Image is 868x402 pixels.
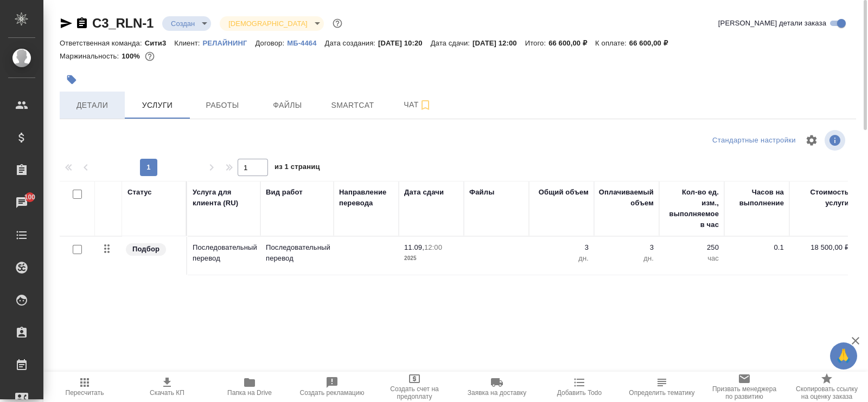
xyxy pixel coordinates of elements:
[595,39,629,47] p: К оплате:
[127,187,152,198] div: Статус
[473,39,525,47] p: [DATE] 12:00
[208,372,291,402] button: Папка на Drive
[825,130,847,151] span: Посмотреть информацию
[92,16,154,30] a: C3_RLN-1
[266,242,328,264] p: Последовательный перевод
[599,253,654,264] p: дн.
[287,38,324,47] a: МБ-4464
[404,187,444,198] div: Дата сдачи
[378,39,431,47] p: [DATE] 10:20
[122,52,143,60] p: 100%
[703,372,786,402] button: Призвать менеджера по развитию
[150,389,184,397] span: Скачать КП
[325,39,378,47] p: Дата создания:
[599,242,654,253] p: 3
[143,49,157,63] button: 0.00 RUB;
[380,385,449,400] span: Создать счет на предоплату
[795,187,849,209] div: Стоимость услуги
[710,132,799,149] div: split button
[196,99,248,112] span: Работы
[275,160,320,176] span: из 1 страниц
[220,16,323,31] div: Создан
[534,253,589,264] p: дн.
[145,39,175,47] p: Сити3
[3,189,41,216] a: 100
[724,237,789,275] td: 0.1
[534,242,589,253] p: 3
[373,372,456,402] button: Создать счет на предоплату
[60,68,84,92] button: Добавить тэг
[327,99,379,112] span: Smartcat
[629,389,694,397] span: Определить тематику
[193,187,255,209] div: Услуга для клиента (RU)
[539,187,589,198] div: Общий объем
[548,39,595,47] p: 66 600,00 ₽
[66,389,104,397] span: Пересчитать
[330,16,344,30] button: Доп статусы указывают на важность/срочность заказа
[710,385,779,400] span: Призвать менеджера по развитию
[193,242,255,264] p: Последовательный перевод
[786,372,868,402] button: Скопировать ссылку на оценку заказа
[538,372,621,402] button: Добавить Todo
[18,192,42,203] span: 100
[132,244,159,255] p: Подбор
[404,253,458,264] p: 2025
[60,52,122,60] p: Маржинальность:
[456,372,538,402] button: Заявка на доставку
[339,187,393,209] div: Направление перевода
[174,39,202,47] p: Клиент:
[203,38,256,47] a: РЕЛАЙНИНГ
[227,389,272,397] span: Папка на Drive
[261,99,314,112] span: Файлы
[665,187,719,230] div: Кол-во ед. изм., выполняемое в час
[718,18,826,29] span: [PERSON_NAME] детали заказа
[300,389,365,397] span: Создать рекламацию
[266,187,303,198] div: Вид работ
[75,17,88,30] button: Скопировать ссылку
[792,385,861,400] span: Скопировать ссылку на оценку заказа
[203,39,256,47] p: РЕЛАЙНИНГ
[799,127,825,153] span: Настроить таблицу
[225,19,310,28] button: [DEMOGRAPHIC_DATA]
[431,39,473,47] p: Дата сдачи:
[131,99,183,112] span: Услуги
[795,242,849,253] p: 18 500,00 ₽
[834,345,853,367] span: 🙏
[162,16,211,31] div: Создан
[665,242,719,253] p: 250
[43,372,126,402] button: Пересчитать
[665,253,719,264] p: час
[469,187,494,198] div: Файлы
[256,39,288,47] p: Договор:
[291,372,373,402] button: Создать рекламацию
[730,187,784,209] div: Часов на выполнение
[621,372,703,402] button: Определить тематику
[60,39,145,47] p: Ответственная команда:
[629,39,676,47] p: 66 600,00 ₽
[830,342,857,369] button: 🙏
[424,243,442,251] p: 12:00
[404,243,424,251] p: 11.09,
[557,389,602,397] span: Добавить Todo
[599,187,654,209] div: Оплачиваемый объем
[126,372,208,402] button: Скачать КП
[525,39,548,47] p: Итого:
[392,98,444,112] span: Чат
[468,389,526,397] span: Заявка на доставку
[60,17,73,30] button: Скопировать ссылку для ЯМессенджера
[168,19,198,28] button: Создан
[287,39,324,47] p: МБ-4464
[66,99,118,112] span: Детали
